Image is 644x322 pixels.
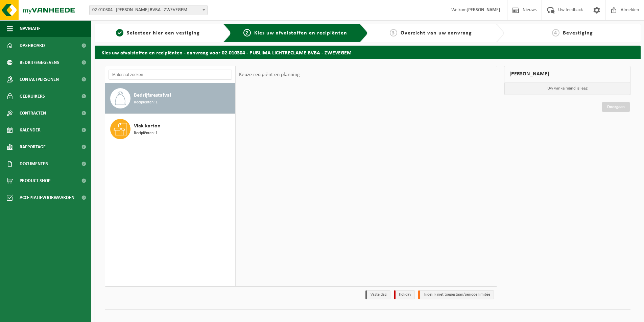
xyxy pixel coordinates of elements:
h2: Kies uw afvalstoffen en recipiënten - aanvraag voor 02-010304 - PUBLIMA LICHTRECLAME BVBA - ZWEVEGEM [95,46,641,59]
span: 02-010304 - PUBLIMA LICHTRECLAME BVBA - ZWEVEGEM [89,5,208,15]
span: Kalender [20,122,41,139]
span: Bevestiging [563,30,593,36]
button: Vlak karton Recipiënten: 1 [105,114,235,144]
p: Uw winkelmand is leeg [504,82,630,95]
a: 1Selecteer hier een vestiging [98,29,218,37]
span: Recipiënten: 1 [134,99,158,106]
span: Recipiënten: 1 [134,130,158,137]
span: Contracten [20,105,46,122]
span: Bedrijfsgegevens [20,54,59,71]
span: 1 [116,29,123,36]
input: Materiaal zoeken [109,70,232,80]
li: Holiday [394,290,415,299]
strong: [PERSON_NAME] [467,7,500,13]
span: Vlak karton [134,122,161,130]
span: 4 [552,29,559,36]
span: Kies uw afvalstoffen en recipiënten [254,30,347,36]
span: Rapportage [20,139,46,155]
span: Product Shop [20,172,50,189]
span: Overzicht van uw aanvraag [401,30,472,36]
span: Gebruikers [20,88,45,105]
span: 2 [243,29,251,36]
span: Acceptatievoorwaarden [20,189,74,206]
button: Bedrijfsrestafval Recipiënten: 1 [105,83,235,114]
div: [PERSON_NAME] [504,66,630,82]
span: 3 [390,29,397,36]
span: Contactpersonen [20,71,59,88]
span: Documenten [20,155,48,172]
li: Vaste dag [365,290,390,299]
span: Navigatie [20,20,41,37]
div: Keuze recipiënt en planning [236,66,303,83]
a: Doorgaan [602,102,630,112]
span: 02-010304 - PUBLIMA LICHTRECLAME BVBA - ZWEVEGEM [90,5,207,15]
span: Bedrijfsrestafval [134,91,171,99]
span: Dashboard [20,37,45,54]
span: Selecteer hier een vestiging [127,30,200,36]
li: Tijdelijk niet toegestaan/période limitée [418,290,494,299]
